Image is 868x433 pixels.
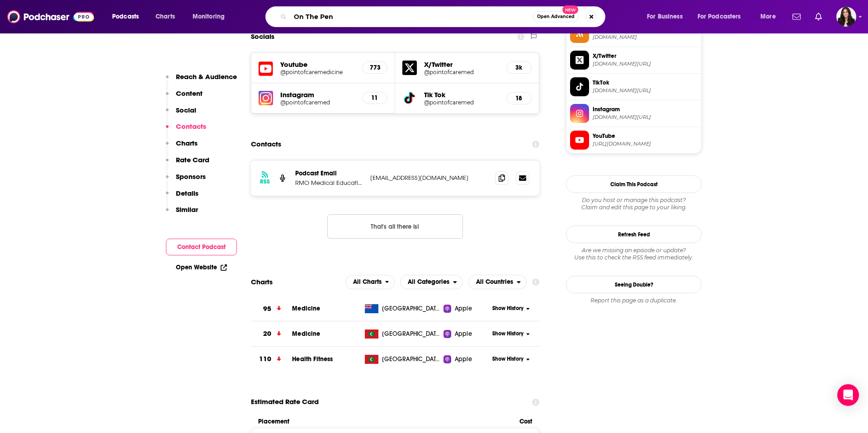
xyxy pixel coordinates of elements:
span: All Categories [408,279,449,285]
span: Maldives [382,329,441,339]
span: All Countries [476,279,513,285]
h5: Tik Tok [424,90,499,99]
button: Claim This Podcast [566,175,702,193]
h2: Countries [468,275,527,289]
div: Search podcasts, credits, & more... [274,6,614,27]
a: @pointofcaremed [424,69,499,75]
span: Estimated Rate Card [251,393,319,410]
a: Medicine [292,305,320,312]
div: Open Intercom Messenger [837,384,859,406]
button: open menu [106,9,151,24]
button: Sponsors [166,172,206,189]
span: For Business [647,10,683,23]
button: Similar [166,205,198,222]
h5: 18 [514,94,524,102]
button: open menu [468,275,527,289]
button: open menu [641,9,694,24]
p: Sponsors [176,172,206,181]
input: Search podcasts, credits, & more... [290,9,533,24]
span: YouTube [593,132,698,140]
h2: Charts [251,278,273,286]
button: open menu [400,275,463,289]
button: Details [166,189,198,206]
a: Apple [443,329,489,339]
span: Charts [156,10,175,23]
span: anchor.fm [593,34,698,41]
p: Similar [176,205,198,214]
a: RSS Feed[DOMAIN_NAME] [570,24,698,43]
span: Monitoring [193,10,225,23]
h5: X/Twitter [424,60,499,69]
a: @pointofcaremed [280,99,355,106]
button: Content [166,89,203,106]
h5: @pointofcaremed [424,99,499,106]
button: Charts [166,139,198,155]
button: open menu [692,9,754,24]
a: [GEOGRAPHIC_DATA] [361,329,444,339]
span: Maldives [382,355,441,364]
button: open menu [345,275,395,289]
h3: 95 [263,304,271,314]
a: [GEOGRAPHIC_DATA] [361,355,444,364]
span: All Charts [353,279,382,285]
a: Instagram[DOMAIN_NAME][URL] [570,104,698,123]
span: Apple [455,329,472,339]
h3: RSS [260,178,270,185]
a: Apple [443,304,489,313]
h5: Youtube [280,60,355,69]
a: YouTube[URL][DOMAIN_NAME] [570,131,698,150]
p: Rate Card [176,155,209,164]
a: @pointofcaremedicine [280,69,355,75]
p: Charts [176,139,198,147]
span: Do you host or manage this podcast? [566,197,702,204]
h2: Contacts [251,136,281,153]
h2: Platforms [345,275,395,289]
h5: 3k [514,64,524,71]
button: Reach & Audience [166,72,237,89]
p: Reach & Audience [176,72,237,81]
a: Medicine [292,330,320,338]
img: User Profile [836,7,856,27]
button: Show History [490,305,533,312]
span: Show History [492,355,524,363]
span: For Podcasters [698,10,741,23]
button: Show History [490,355,533,363]
span: twitter.com/pointofcaremed [593,61,698,67]
button: open menu [754,9,787,24]
div: Claim and edit this page to your liking. [566,197,702,211]
a: 95 [251,297,292,321]
span: Show History [492,330,524,338]
a: 110 [251,347,292,372]
a: 20 [251,321,292,346]
span: New [562,5,579,14]
a: [GEOGRAPHIC_DATA] [361,304,444,313]
span: X/Twitter [593,52,698,60]
button: Social [166,106,196,122]
button: Show History [490,330,533,338]
p: Podcast Email [295,169,363,177]
a: Charts [150,9,180,24]
h3: 110 [259,354,271,364]
span: TikTok [593,79,698,87]
p: Content [176,89,203,98]
a: Show notifications dropdown [811,9,826,24]
button: Open AdvancedNew [533,11,579,22]
a: TikTok[DOMAIN_NAME][URL] [570,77,698,96]
h5: 11 [370,94,380,102]
button: Rate Card [166,155,209,172]
button: open menu [186,9,236,24]
h2: Socials [251,28,274,45]
span: Apple [455,304,472,313]
button: Contacts [166,122,206,139]
span: Cost [519,418,532,425]
p: Details [176,189,198,198]
span: https://www.youtube.com/@pointofcaremedicine [593,141,698,147]
h5: 773 [370,64,380,71]
span: Apple [455,355,472,364]
a: X/Twitter[DOMAIN_NAME][URL] [570,51,698,70]
span: New Zealand [382,304,441,313]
